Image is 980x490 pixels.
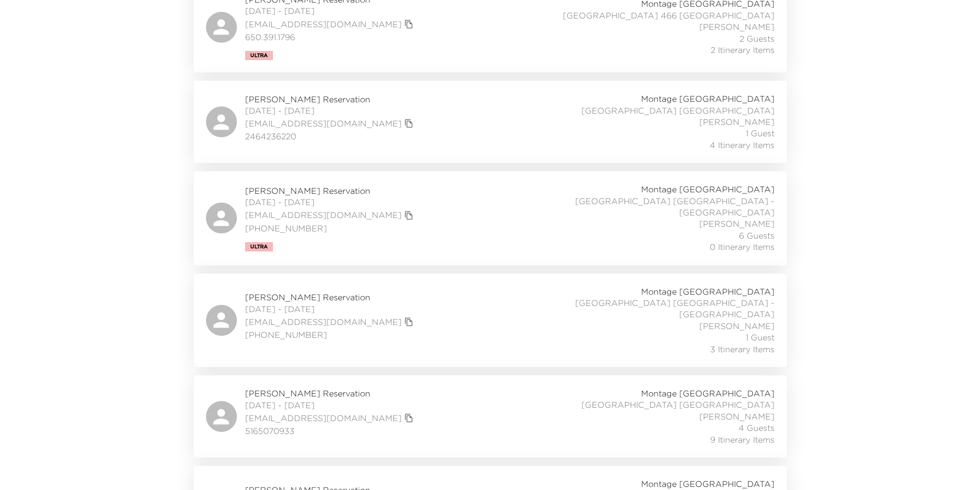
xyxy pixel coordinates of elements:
[402,116,416,131] button: copy primary member email
[710,343,775,355] span: 3 Itinerary Items
[245,196,416,208] span: [DATE] - [DATE]
[699,411,775,422] span: [PERSON_NAME]
[245,31,416,43] span: 650.391.1796
[402,17,416,31] button: copy primary member email
[402,208,416,223] button: copy primary member email
[245,105,416,116] span: [DATE] - [DATE]
[641,478,775,489] span: Montage [GEOGRAPHIC_DATA]
[547,297,775,320] span: [GEOGRAPHIC_DATA] [GEOGRAPHIC_DATA] - [GEOGRAPHIC_DATA]
[245,329,416,340] span: [PHONE_NUMBER]
[581,105,775,116] span: [GEOGRAPHIC_DATA] [GEOGRAPHIC_DATA]
[250,244,268,250] span: Ultra
[699,320,775,332] span: [PERSON_NAME]
[245,412,402,424] a: [EMAIL_ADDRESS][DOMAIN_NAME]
[245,425,416,437] span: 5165070933
[711,44,775,56] span: 2 Itinerary Items
[245,303,416,315] span: [DATE] - [DATE]
[738,422,775,433] span: 4 Guests
[641,184,775,195] span: Montage [GEOGRAPHIC_DATA]
[194,274,787,367] a: [PERSON_NAME] Reservation[DATE] - [DATE][EMAIL_ADDRESS][DOMAIN_NAME]copy primary member email[PHO...
[746,332,775,343] span: 1 Guest
[245,223,416,234] span: [PHONE_NUMBER]
[194,375,787,458] a: [PERSON_NAME] Reservation[DATE] - [DATE][EMAIL_ADDRESS][DOMAIN_NAME]copy primary member email5165...
[563,10,775,21] span: [GEOGRAPHIC_DATA] 466 [GEOGRAPHIC_DATA]
[245,118,402,129] a: [EMAIL_ADDRESS][DOMAIN_NAME]
[641,388,775,399] span: Montage [GEOGRAPHIC_DATA]
[699,116,775,128] span: [PERSON_NAME]
[710,434,775,445] span: 9 Itinerary Items
[641,286,775,297] span: Montage [GEOGRAPHIC_DATA]
[245,400,416,411] span: [DATE] - [DATE]
[581,399,775,410] span: [GEOGRAPHIC_DATA] [GEOGRAPHIC_DATA]
[245,388,416,399] span: [PERSON_NAME] Reservation
[245,94,416,105] span: [PERSON_NAME] Reservation
[402,315,416,329] button: copy primary member email
[245,5,416,16] span: [DATE] - [DATE]
[699,218,775,229] span: [PERSON_NAME]
[194,81,787,163] a: [PERSON_NAME] Reservation[DATE] - [DATE][EMAIL_ADDRESS][DOMAIN_NAME]copy primary member email2464...
[402,411,416,425] button: copy primary member email
[245,185,416,196] span: [PERSON_NAME] Reservation
[710,139,775,151] span: 4 Itinerary Items
[740,33,775,44] span: 2 Guests
[699,21,775,32] span: [PERSON_NAME]
[245,19,402,30] a: [EMAIL_ADDRESS][DOMAIN_NAME]
[250,52,268,59] span: Ultra
[245,292,416,303] span: [PERSON_NAME] Reservation
[245,131,416,142] span: 2464236220
[547,195,775,219] span: [GEOGRAPHIC_DATA] [GEOGRAPHIC_DATA] - [GEOGRAPHIC_DATA]
[194,171,787,265] a: [PERSON_NAME] Reservation[DATE] - [DATE][EMAIL_ADDRESS][DOMAIN_NAME]copy primary member email[PHO...
[710,241,775,252] span: 0 Itinerary Items
[245,316,402,328] a: [EMAIL_ADDRESS][DOMAIN_NAME]
[641,93,775,104] span: Montage [GEOGRAPHIC_DATA]
[245,209,402,221] a: [EMAIL_ADDRESS][DOMAIN_NAME]
[739,230,775,241] span: 6 Guests
[746,128,775,139] span: 1 Guest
